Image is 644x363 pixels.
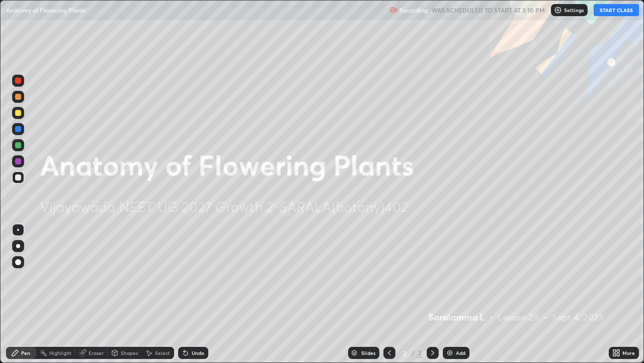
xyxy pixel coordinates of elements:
p: Recording [399,7,428,14]
div: Pen [21,350,30,355]
button: START CLASS [594,4,639,16]
h5: WAS SCHEDULED TO START AT 3:10 PM [432,6,545,15]
div: 2 [417,348,423,357]
img: recording.375f2c34.svg [389,6,397,14]
div: Slides [361,350,375,355]
div: Shapes [121,350,138,355]
img: add-slide-button [446,349,454,357]
p: Settings [564,8,584,13]
div: More [622,350,635,355]
div: Add [456,350,465,355]
div: 2 [399,350,410,356]
img: class-settings-icons [554,6,562,14]
div: Select [155,350,170,355]
div: / [412,350,415,356]
p: Anatomy of Flowering Plants [6,6,86,14]
div: Highlight [49,350,71,355]
div: Eraser [89,350,104,355]
div: Undo [192,350,204,355]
